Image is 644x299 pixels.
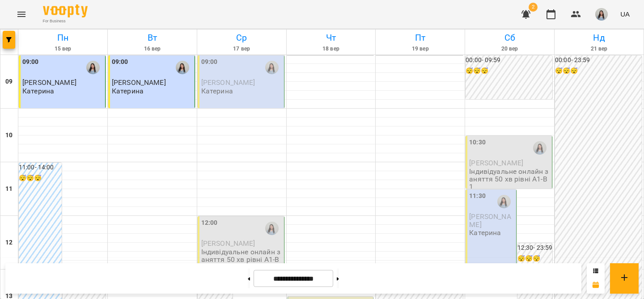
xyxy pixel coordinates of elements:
h6: Нд [556,31,642,45]
span: UA [620,9,630,19]
label: 09:00 [22,57,39,67]
label: 09:00 [201,57,218,67]
h6: 😴😴😴 [555,66,642,76]
h6: 21 вер [556,45,642,53]
span: [PERSON_NAME] [201,78,255,87]
h6: 11:00 - 14:00 [19,163,62,173]
span: [PERSON_NAME] [469,159,523,167]
span: [PERSON_NAME] [201,239,255,248]
label: 10:30 [469,138,486,147]
span: [PERSON_NAME] [112,78,166,87]
p: Індивідуальне онлайн заняття 50 хв рівні А1-В1 [201,248,282,271]
h6: Вт [109,31,195,45]
p: Катерина [201,87,233,95]
label: 12:00 [201,218,218,228]
h6: 19 вер [377,45,463,53]
button: UA [617,6,633,22]
h6: 20 вер [466,45,553,53]
label: 11:30 [469,191,486,201]
p: Катерина [469,229,501,236]
p: Катерина [22,87,54,95]
h6: 17 вер [199,45,285,53]
span: [PERSON_NAME] [22,78,76,87]
p: Індивідуальне онлайн заняття 50 хв рівні А1-В1 [469,168,550,191]
h6: 00:00 - 23:59 [555,55,642,65]
label: 09:00 [112,57,128,67]
span: 2 [529,3,538,12]
h6: Ср [199,31,285,45]
p: Катерина [112,87,144,95]
h6: 10 [5,131,13,140]
h6: 18 вер [288,45,374,53]
img: Катерина [533,141,547,155]
h6: 😴😴😴 [466,66,552,76]
img: Катерина [265,61,279,74]
span: [PERSON_NAME] [469,212,511,228]
img: Voopty Logo [43,4,88,17]
h6: 00:00 - 09:59 [466,55,552,65]
h6: Сб [466,31,553,45]
h6: Чт [288,31,374,45]
h6: 😴😴😴 [19,173,62,183]
h6: 16 вер [109,45,195,53]
h6: 15 вер [20,45,106,53]
h6: 12 [5,238,13,248]
span: For Business [43,18,88,24]
h6: 12:30 - 23:59 [517,243,552,253]
h6: 11 [5,184,13,194]
h6: 09 [5,77,13,87]
img: Катерина [176,61,189,74]
img: Катерина [497,195,511,208]
h6: Пт [377,31,463,45]
button: Menu [11,4,32,25]
h6: 😴😴😴 [517,254,552,264]
img: Катерина [265,222,279,235]
img: 00729b20cbacae7f74f09ddf478bc520.jpg [595,8,608,21]
h6: Пн [20,31,106,45]
img: Катерина [86,61,100,74]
